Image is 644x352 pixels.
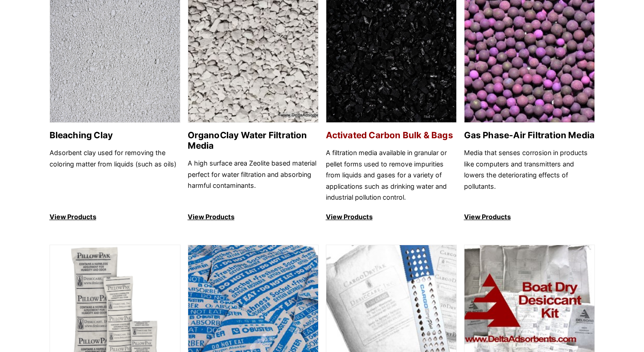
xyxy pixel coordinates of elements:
p: Media that senses corrosion in products like computers and transmitters and lowers the deteriorat... [464,147,595,203]
h2: Gas Phase-Air Filtration Media [464,130,595,141]
p: A filtration media available in granular or pellet forms used to remove impurities from liquids a... [326,147,457,203]
h2: Bleaching Clay [50,130,180,141]
h2: OrganoClay Water Filtration Media [188,130,319,151]
h2: Activated Carbon Bulk & Bags [326,130,457,141]
p: A high surface area Zeolite based material perfect for water filtration and absorbing harmful con... [188,158,319,203]
p: View Products [326,211,457,222]
p: View Products [188,211,319,222]
p: Adsorbent clay used for removing the coloring matter from liquids (such as oils) [50,147,180,203]
p: View Products [464,211,595,222]
p: View Products [50,211,180,222]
